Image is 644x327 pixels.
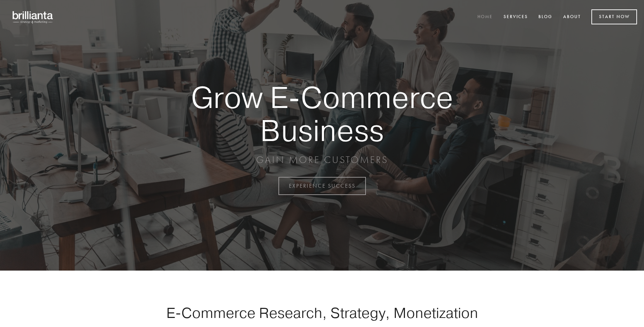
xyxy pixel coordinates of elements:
a: EXPERIENCE SUCCESS [278,177,366,195]
h1: E-Commerce Research, Strategy, Monetization [144,304,500,321]
a: Services [499,11,532,23]
strong: Grow E-Commerce Business [167,81,477,147]
a: Blog [534,11,557,23]
a: Start Now [591,9,637,24]
p: GAIN MORE CUSTOMERS [167,154,477,166]
a: About [559,11,585,23]
img: brillianta - research, strategy, marketing [7,7,59,27]
a: Home [473,11,497,23]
